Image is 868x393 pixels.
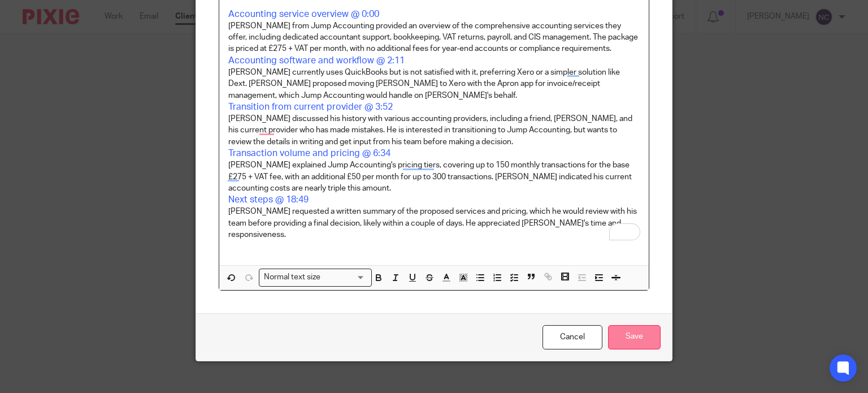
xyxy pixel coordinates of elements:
a: Cancel [542,325,602,349]
a: Next steps @ 18:49 [228,195,309,204]
a: Transaction volume and pricing @ 6:34 [228,149,390,158]
span: Normal text size [262,271,323,283]
a: Accounting software and workflow @ 2:11 [228,56,405,65]
a: Accounting service overview @ 0:00 [228,10,379,19]
p: [PERSON_NAME] explained Jump Accounting's pricing tiers, covering up to 150 monthly transactions ... [228,159,640,194]
input: Search for option [324,271,365,283]
div: Search for option [259,269,372,286]
p: [PERSON_NAME] requested a written summary of the proposed services and pricing, which he would re... [228,206,640,240]
a: Transition from current provider @ 3:52 [228,102,393,111]
p: [PERSON_NAME] currently uses QuickBooks but is not satisfied with it, preferring Xero or a simple... [228,67,640,101]
p: [PERSON_NAME] from Jump Accounting provided an overview of the comprehensive accounting services ... [228,20,640,55]
p: [PERSON_NAME] discussed his history with various accounting providers, including a friend, [PERSO... [228,113,640,148]
input: Save [608,325,661,349]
